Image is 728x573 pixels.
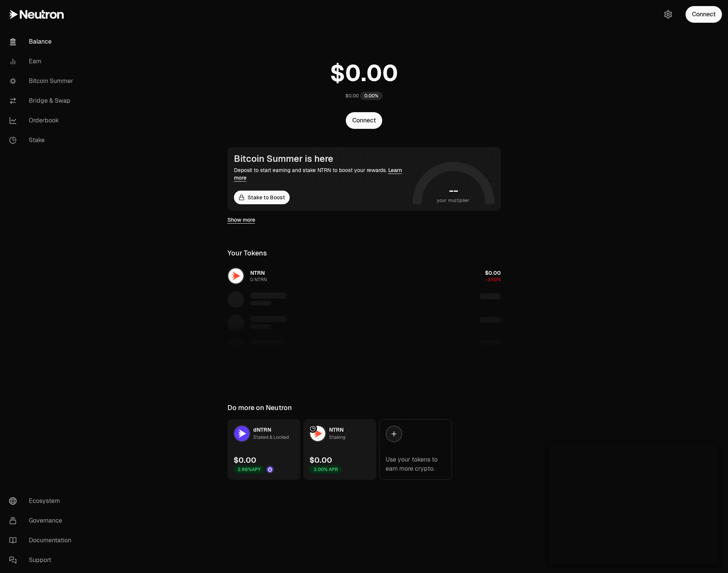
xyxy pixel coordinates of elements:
div: 3.00% APR [309,465,342,474]
div: 0.00% [360,92,383,100]
a: Ecosystem [3,491,82,511]
span: your multiplier [437,197,470,204]
a: Bitcoin Summer [3,71,82,91]
div: Use your tokens to earn more crypto. [386,455,446,473]
h1: -- [449,185,458,197]
div: 2.66% APY [234,465,265,474]
div: Your Tokens [227,248,267,258]
div: $0.00 [345,93,359,99]
img: Drop [267,467,273,473]
a: Show more [227,216,255,224]
a: Bridge & Swap [3,91,82,111]
a: Stake to Boost [234,191,290,204]
a: Use your tokens to earn more crypto. [379,419,452,480]
div: Staking [329,434,345,441]
a: dNTRN LogodNTRNStaked & Locked$0.002.66%APYDrop [227,419,300,480]
a: NTRN LogoNTRNStaking$0.003.00% APR [303,419,376,480]
a: Stake [3,130,82,150]
a: Balance [3,32,82,52]
div: Do more on Neutron [227,402,292,413]
a: Governance [3,511,82,531]
img: NTRN Logo [310,426,325,441]
a: Support [3,550,82,570]
button: Connect [346,112,382,129]
img: dNTRN Logo [234,426,249,441]
span: dNTRN [253,426,271,433]
a: Earn [3,52,82,71]
a: Documentation [3,531,82,550]
button: Connect [686,6,722,23]
div: Bitcoin Summer is here [234,153,409,164]
div: $0.00 [234,455,256,465]
div: Deposit to start earning and stake NTRN to boost your rewards. [234,166,409,182]
div: $0.00 [309,455,332,465]
div: Staked & Locked [253,434,289,441]
a: Orderbook [3,111,82,130]
span: NTRN [329,426,344,433]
